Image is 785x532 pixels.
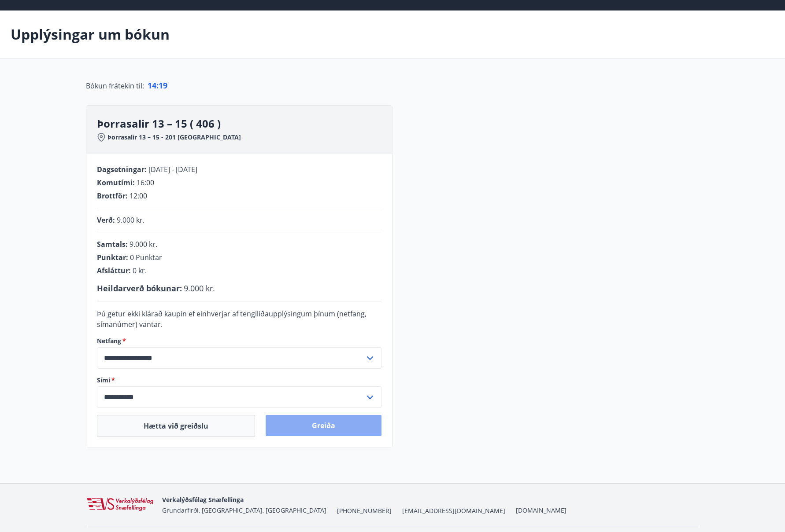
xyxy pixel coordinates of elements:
a: [DOMAIN_NAME] [516,506,567,514]
span: 0 kr. [133,266,147,275]
button: Greiða [266,415,381,436]
span: Brottför : [97,191,128,201]
span: Komutími : [97,178,135,187]
span: Heildarverð bókunar : [97,283,182,294]
span: [DATE] - [DATE] [148,165,197,174]
span: 19 [159,80,167,91]
span: Afsláttur : [97,266,131,275]
span: 0 Punktar [130,253,162,262]
span: Punktar : [97,253,128,262]
h3: Þorrasalir 13 – 15 ( 406 ) [97,116,392,131]
img: WvRpJk2u6KDFA1HvFrCJUzbr97ECa5dHUCvez65j.png [86,497,155,512]
span: Verð : [97,215,115,225]
span: [PHONE_NUMBER] [337,506,392,515]
p: Upplýsingar um bókun [11,25,170,44]
span: 12:00 [130,191,147,201]
span: 9.000 kr. [184,283,215,294]
span: Bókun frátekin til : [86,81,144,91]
span: 16:00 [137,178,154,187]
span: Samtals : [97,239,128,249]
span: 9.000 kr. [117,215,144,225]
span: Grundarfirði, [GEOGRAPHIC_DATA], [GEOGRAPHIC_DATA] [162,506,326,514]
button: Hætta við greiðslu [97,415,255,437]
label: Netfang [97,337,381,345]
span: [EMAIL_ADDRESS][DOMAIN_NAME] [402,506,505,515]
label: Sími [97,376,381,385]
span: Dagsetningar : [97,165,147,174]
span: 14 : [148,80,159,91]
span: Þú getur ekki klárað kaupin ef einhverjar af tengiliðaupplýsingum þínum (netfang, símanúmer) vantar. [97,309,367,329]
span: 9.000 kr. [130,239,157,249]
span: Verkalýðsfélag Snæfellinga [162,495,244,504]
span: Þorrasalir 13 – 15 - 201 [GEOGRAPHIC_DATA] [107,133,241,142]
